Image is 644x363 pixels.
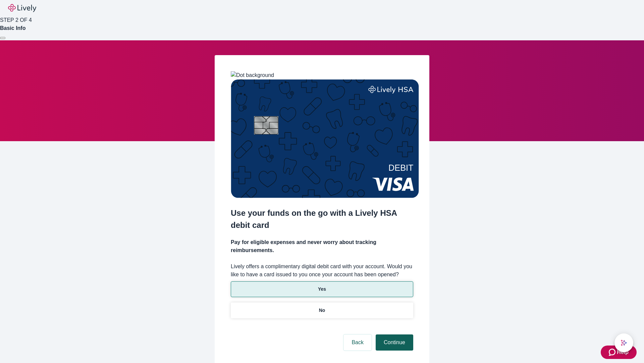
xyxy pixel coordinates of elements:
button: No [231,302,413,318]
h2: Use your funds on the go with a Lively HSA debit card [231,207,413,231]
img: Dot background [231,71,274,79]
svg: Zendesk support icon [609,348,617,356]
button: Back [343,334,372,351]
span: Help [617,348,629,356]
p: Yes [318,286,326,293]
img: Debit card [231,79,419,198]
label: Lively offers a complimentary digital debit card with your account. Would you like to have a card... [231,263,413,279]
button: Continue [376,334,413,351]
h4: Pay for eligible expenses and never worry about tracking reimbursements. [231,238,413,254]
p: No [319,307,325,314]
button: Yes [231,281,413,297]
button: chat [614,333,633,352]
svg: Lively AI Assistant [621,339,627,346]
img: Lively [8,4,36,12]
button: Zendesk support iconHelp [601,346,637,359]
